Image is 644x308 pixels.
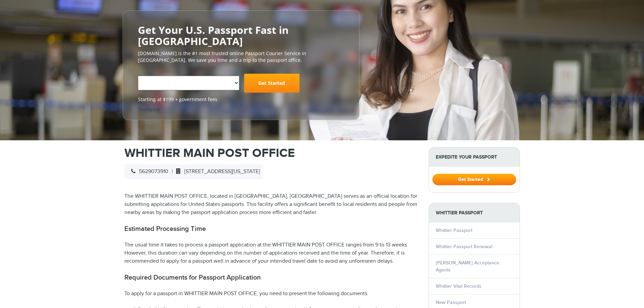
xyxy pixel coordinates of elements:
a: Whittier Passport [436,228,472,233]
a: New Passport [436,300,466,305]
button: Get Started [432,174,516,185]
p: The WHITTIER MAIN POST OFFICE, located in [GEOGRAPHIC_DATA], [GEOGRAPHIC_DATA] serves as an offic... [124,192,419,217]
h1: WHITTIER MAIN POST OFFICE [124,147,419,159]
span: 5629073910 [128,168,168,175]
h2: Required Documents for Passport Application [124,274,419,282]
p: The usual time it takes to process a passport application at the WHITTIER MAIN POST OFFICE ranges... [124,241,419,265]
span: Starting at $199 + government fees [138,96,344,103]
strong: Whittier Passport [429,203,520,222]
a: Trustpilot [138,106,160,113]
div: | [124,164,263,179]
h2: Get Your U.S. Passport Fast in [GEOGRAPHIC_DATA] [138,24,344,47]
a: [PERSON_NAME] Acceptance Agents [436,260,499,273]
a: Get Started [432,176,516,182]
p: To apply for a passport in WHITTIER MAIN POST OFFICE, you need to present the following documents: [124,290,419,298]
a: Whittier Passport Renewal [436,244,492,250]
span: [STREET_ADDRESS][US_STATE] [173,168,260,175]
h2: Estimated Processing Time [124,225,419,233]
a: Get Started [244,74,300,93]
p: [DOMAIN_NAME] is the #1 most trusted online Passport Courier Service in [GEOGRAPHIC_DATA]. We sav... [138,50,344,64]
strong: Expedite Your Passport [429,147,520,167]
a: Whittier Vital Records [436,283,481,289]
